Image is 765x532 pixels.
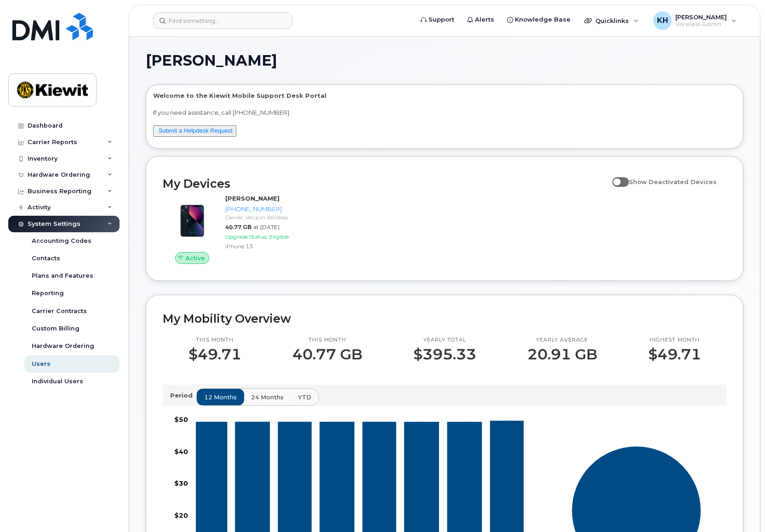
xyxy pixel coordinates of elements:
[153,108,736,117] p: If you need assistance, call [PHONE_NUMBER]
[298,393,311,402] span: YTD
[648,336,701,344] p: Highest month
[153,125,236,137] button: Submit a Helpdesk Request
[292,336,362,344] p: This month
[413,346,476,363] p: $395.33
[225,233,268,240] span: Upgrade Status:
[185,254,205,263] span: Active
[251,393,284,402] span: 24 months
[174,511,188,520] tspan: $20
[225,224,251,230] span: 40.77 GB
[188,346,241,363] p: $49.71
[527,336,597,344] p: Yearly average
[225,195,280,202] strong: [PERSON_NAME]
[153,91,736,100] p: Welcome to the Kiewit Mobile Support Desk Portal
[146,54,277,67] span: [PERSON_NAME]
[253,224,280,230] span: at [DATE]
[225,205,292,213] div: [PHONE_NUMBER]
[629,178,717,185] span: Show Deactivated Devices
[170,199,214,243] img: image20231002-3703462-1ig824h.jpeg
[159,127,233,134] a: Submit a Helpdesk Request
[174,415,188,424] tspan: $50
[527,346,597,363] p: 20.91 GB
[163,177,608,190] h2: My Devices
[225,242,292,250] div: iPhone 13
[174,479,188,487] tspan: $30
[163,194,296,264] a: Active[PERSON_NAME][PHONE_NUMBER]Carrier: Verizon Wireless40.77 GBat [DATE]Upgrade Status:Eligibl...
[163,312,726,325] h2: My Mobility Overview
[170,391,196,400] p: Period
[612,173,620,180] input: Show Deactivated Devices
[269,233,289,240] span: Eligible
[292,346,362,363] p: 40.77 GB
[225,213,292,221] div: Carrier: Verizon Wireless
[648,346,701,363] p: $49.71
[174,447,188,455] tspan: $40
[413,336,476,344] p: Yearly total
[188,336,241,344] p: This month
